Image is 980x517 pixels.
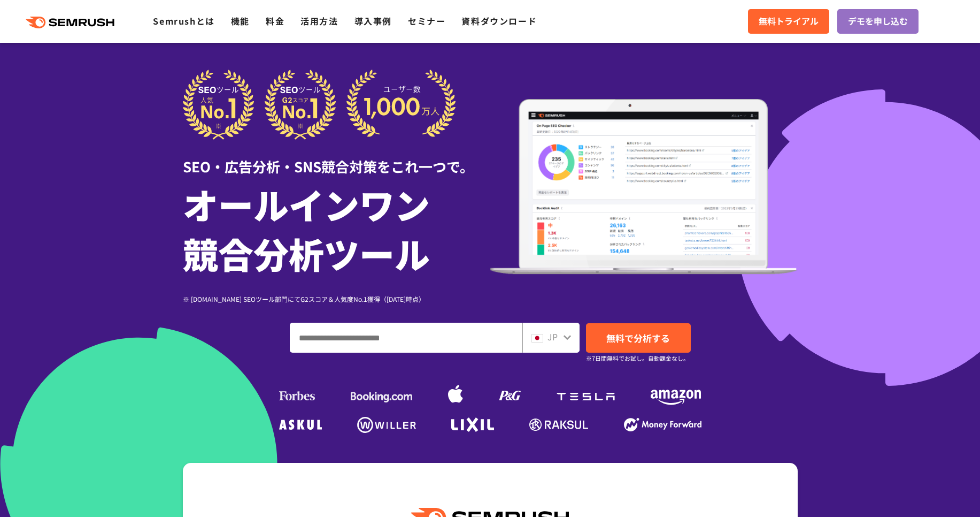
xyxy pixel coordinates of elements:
a: デモを申し込む [837,9,919,34]
a: 活用方法 [300,14,338,27]
a: 無料トライアル [748,9,829,34]
a: Semrushとは [153,14,214,27]
a: 無料で分析する [586,323,691,353]
span: デモを申し込む [848,14,908,28]
div: ※ [DOMAIN_NAME] SEOツール部門にてG2スコア＆人気度No.1獲得（[DATE]時点） [183,294,490,304]
small: ※7日間無料でお試し。自動課金なし。 [586,353,689,363]
span: 無料で分析する [606,331,670,345]
a: 料金 [266,14,284,27]
div: SEO・広告分析・SNS競合対策をこれ一つで。 [183,140,490,177]
a: 機能 [231,14,250,27]
a: 資料ダウンロード [461,14,537,27]
a: 導入事例 [354,14,392,27]
span: 無料トライアル [759,14,819,28]
a: セミナー [408,14,445,27]
span: JP [547,330,558,343]
input: ドメイン、キーワードまたはURLを入力してください [290,323,522,352]
h1: オールインワン 競合分析ツール [183,179,490,278]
